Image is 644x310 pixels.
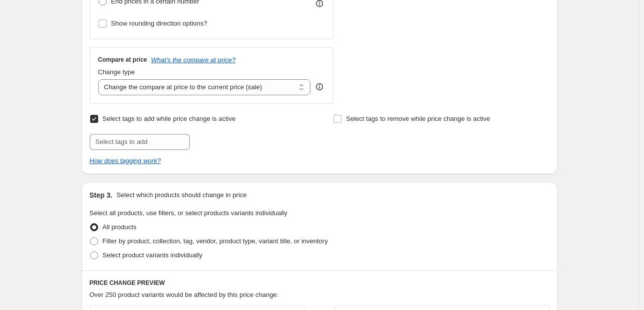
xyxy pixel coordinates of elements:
span: Select all products, use filters, or select products variants individually [90,209,287,217]
button: What's the compare at price? [151,56,236,64]
span: Over 250 product variants would be affected by this price change: [90,291,279,298]
p: Select which products should change in price [116,190,246,200]
span: Show rounding direction options? [111,20,207,27]
span: Filter by product, collection, tag, vendor, product type, variant title, or inventory [103,237,328,245]
span: Change type [98,68,135,76]
h6: PRICE CHANGE PREVIEW [90,279,549,287]
span: Select tags to remove while price change is active [346,115,490,122]
h2: Step 3. [90,190,113,200]
h3: Compare at price [98,56,147,64]
div: help [314,82,325,92]
a: How does tagging work? [90,157,161,165]
input: Select tags to add [90,134,190,150]
span: Select tags to add while price change is active [103,115,236,122]
span: Select product variants individually [103,251,202,259]
span: All products [103,223,137,231]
